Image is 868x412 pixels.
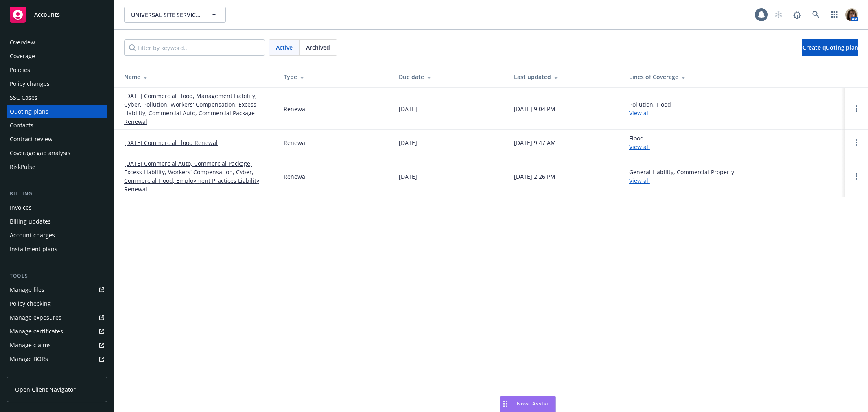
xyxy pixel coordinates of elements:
[10,243,57,256] div: Installment plans
[629,143,650,151] a: View all
[276,43,293,52] span: Active
[10,311,61,324] div: Manage exposures
[7,283,107,296] a: Manage files
[124,138,218,147] a: [DATE] Commercial Flood Renewal
[10,229,55,242] div: Account charges
[7,64,107,77] a: Policies
[514,105,555,113] div: [DATE] 9:04 PM
[826,7,843,23] a: Switch app
[517,400,549,407] span: Nova Assist
[629,177,650,184] a: View all
[10,36,35,49] div: Overview
[10,147,70,160] div: Coverage gap analysis
[629,109,650,117] a: View all
[10,64,30,77] div: Policies
[802,39,858,56] a: Create quoting plan
[7,325,107,338] a: Manage certificates
[7,353,107,366] a: Manage BORs
[124,7,226,23] button: UNIVERSAL SITE SERVICES, INC
[7,201,107,214] a: Invoices
[34,11,60,18] span: Accounts
[845,8,858,21] img: photo
[7,215,107,228] a: Billing updates
[399,138,417,147] div: [DATE]
[124,72,271,81] div: Name
[7,133,107,146] a: Contract review
[629,100,671,117] div: Pollution, Flood
[514,172,555,181] div: [DATE] 2:26 PM
[500,396,510,412] div: Drag to move
[10,353,48,366] div: Manage BORs
[7,311,107,324] a: Manage exposures
[399,105,417,113] div: [DATE]
[7,272,107,280] div: Tools
[10,133,52,146] div: Contract review
[514,138,556,147] div: [DATE] 9:47 AM
[399,172,417,181] div: [DATE]
[789,7,805,23] a: Report a Bug
[284,172,307,181] div: Renewal
[124,92,271,126] a: [DATE] Commercial Flood, Management Liability, Cyber, Pollution, Workers' Compensation, Excess Li...
[284,138,307,147] div: Renewal
[808,7,824,23] a: Search
[306,43,330,52] span: Archived
[10,366,72,379] div: Summary of insurance
[10,201,32,214] div: Invoices
[852,171,861,181] a: Open options
[7,366,107,379] a: Summary of insurance
[7,50,107,63] a: Coverage
[7,190,107,198] div: Billing
[7,339,107,352] a: Manage claims
[7,297,107,310] a: Policy checking
[629,72,839,81] div: Lines of Coverage
[629,134,650,151] div: Flood
[131,11,201,19] span: UNIVERSAL SITE SERVICES, INC
[284,72,386,81] div: Type
[10,283,44,296] div: Manage files
[10,91,37,104] div: SSC Cases
[124,159,271,193] a: [DATE] Commercial Auto, Commercial Package, Excess Liability, Workers' Compensation, Cyber, Comme...
[10,325,63,338] div: Manage certificates
[10,77,50,90] div: Policy changes
[7,105,107,118] a: Quoting plans
[10,297,51,310] div: Policy checking
[7,147,107,160] a: Coverage gap analysis
[7,91,107,104] a: SSC Cases
[7,160,107,173] a: RiskPulse
[399,72,501,81] div: Due date
[10,339,51,352] div: Manage claims
[7,243,107,256] a: Installment plans
[500,396,556,412] button: Nova Assist
[7,77,107,90] a: Policy changes
[7,119,107,132] a: Contacts
[852,138,861,147] a: Open options
[7,3,107,26] a: Accounts
[10,215,51,228] div: Billing updates
[802,44,858,51] span: Create quoting plan
[15,385,76,394] span: Open Client Navigator
[10,119,33,132] div: Contacts
[7,229,107,242] a: Account charges
[7,36,107,49] a: Overview
[10,105,48,118] div: Quoting plans
[514,72,616,81] div: Last updated
[10,160,35,173] div: RiskPulse
[629,168,734,185] div: General Liability, Commercial Property
[284,105,307,113] div: Renewal
[124,39,265,56] input: Filter by keyword...
[770,7,787,23] a: Start snowing
[852,104,861,114] a: Open options
[10,50,35,63] div: Coverage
